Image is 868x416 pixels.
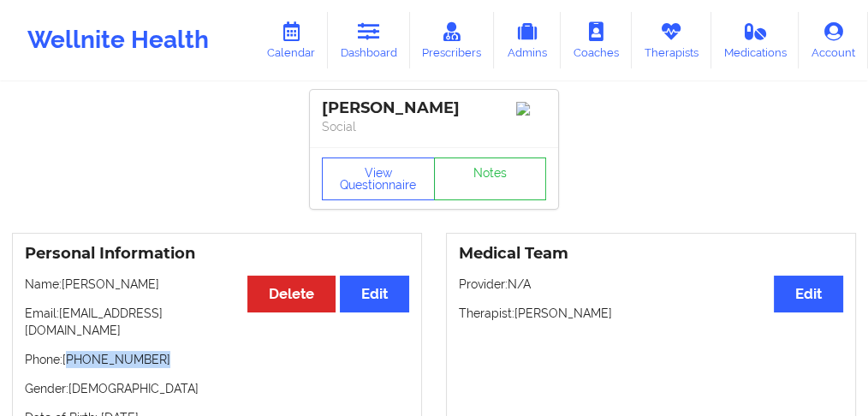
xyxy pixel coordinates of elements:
div: [PERSON_NAME] [322,98,546,118]
p: Email: [EMAIL_ADDRESS][DOMAIN_NAME] [25,305,409,339]
img: Image%2Fplaceholer-image.png [516,102,546,116]
button: View Questionnaire [322,157,435,200]
a: Account [799,12,868,68]
a: Coaches [561,12,632,68]
a: Medications [711,12,800,68]
h3: Personal Information [25,244,409,264]
p: Phone: [PHONE_NUMBER] [25,351,409,368]
p: Name: [PERSON_NAME] [25,276,409,293]
p: Gender: [DEMOGRAPHIC_DATA] [25,380,409,397]
p: Therapist: [PERSON_NAME] [459,305,843,322]
p: Provider: N/A [459,276,843,293]
button: Edit [774,276,843,312]
button: Delete [247,276,336,312]
a: Notes [434,157,547,200]
a: Admins [494,12,561,68]
a: Dashboard [328,12,410,68]
button: Edit [340,276,409,312]
a: Prescribers [410,12,495,68]
p: Social [322,118,546,135]
h3: Medical Team [459,244,843,264]
a: Calendar [254,12,328,68]
a: Therapists [632,12,711,68]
